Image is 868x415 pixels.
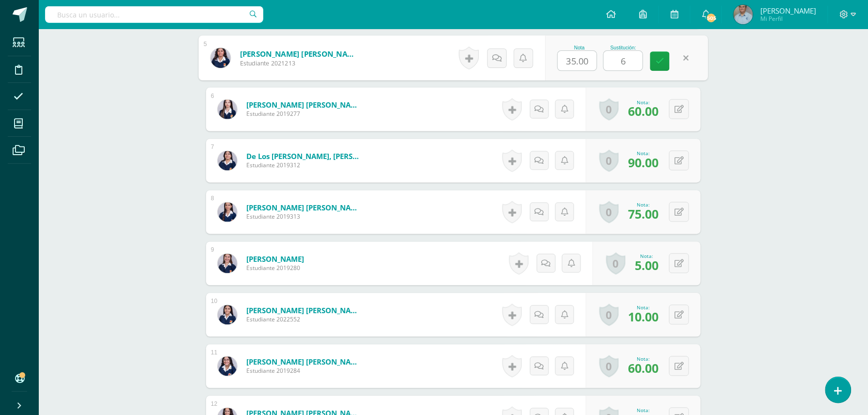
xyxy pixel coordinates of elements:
span: Estudiante 2019277 [246,110,363,118]
div: Nota: [628,304,659,311]
img: 974e0f6c3bbcf56125d03d24aadbd303.png [218,254,237,273]
span: 90.00 [628,155,659,171]
img: a5dbb29e51c05669dcf85516d41866b2.png [734,5,753,24]
span: 75.00 [628,206,659,223]
img: 48ad70ef3cc6de579971492ace5e68a2.png [218,100,237,119]
span: 60.00 [628,360,659,377]
img: 65df299b839d5d858f1a4bdffaf751bc.png [210,48,230,68]
a: de los [PERSON_NAME], [PERSON_NAME] [246,152,363,161]
div: Nota [558,45,602,50]
span: [PERSON_NAME] [760,6,816,16]
a: 0 [599,150,619,172]
img: a4d95ad2e83310dad506a1bf4c4cf25e.png [218,203,237,222]
span: 60.00 [628,103,659,120]
a: [PERSON_NAME] [246,255,304,264]
span: Estudiante 2021213 [240,59,360,68]
a: [PERSON_NAME] [PERSON_NAME] [246,306,363,316]
a: 0 [599,304,619,326]
span: Estudiante 2022552 [246,316,363,324]
span: Mi Perfil [760,15,816,23]
span: Estudiante 2019284 [246,367,363,375]
span: Estudiante 2019280 [246,264,304,272]
a: 0 [599,201,619,223]
span: Estudiante 2019312 [246,161,363,170]
a: 0 [599,98,619,121]
input: 0-100.0 [604,51,643,71]
a: [PERSON_NAME] [PERSON_NAME] [240,49,360,59]
img: cefab5dcf9847e0a3014d2758fc0598f.png [218,151,237,171]
a: 0 [606,253,626,275]
a: [PERSON_NAME] [PERSON_NAME] [246,100,363,110]
div: Nota: [628,407,659,414]
span: 10.00 [628,309,659,325]
a: 0 [599,355,619,378]
div: Nota: [635,253,659,260]
div: Nota: [628,356,659,363]
div: Sustitución: [603,45,643,50]
div: Nota: [628,202,659,208]
img: 2ddfca8bd6271a417a3acc13c37619e8.png [218,357,237,376]
span: 5.00 [635,257,659,274]
input: 0-100.0 [558,51,597,71]
img: 0dab919dd0b3f34b7b413a62105f2364.png [218,305,237,325]
span: 505 [706,13,717,23]
div: Nota: [628,150,659,157]
span: Estudiante 2019313 [246,213,363,221]
input: Busca un usuario... [45,6,263,23]
a: [PERSON_NAME] [PERSON_NAME] [246,357,363,367]
a: [PERSON_NAME] [PERSON_NAME] [246,203,363,213]
div: Nota: [628,99,659,106]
